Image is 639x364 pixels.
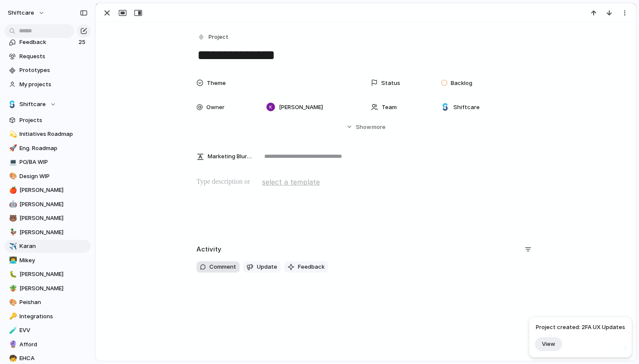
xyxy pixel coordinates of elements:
[4,78,91,91] a: My projects
[19,312,88,321] span: Integrations
[9,311,15,321] div: 🔑
[9,227,15,237] div: 🦆
[8,172,16,181] button: 🎨
[19,298,88,307] span: Peishan
[4,226,91,239] a: 🦆[PERSON_NAME]
[4,114,91,127] a: Projects
[9,171,15,181] div: 🎨
[8,354,16,363] button: 🧒
[19,242,88,251] span: Karan
[4,338,91,351] a: 🔮Afford
[19,100,46,109] span: Shiftcare
[4,184,91,197] a: 🍎[PERSON_NAME]
[19,80,88,89] span: My projects
[451,79,472,88] span: Backlog
[9,326,15,336] div: 🧪
[207,79,226,88] span: Theme
[19,66,88,75] span: Prototypes
[19,228,88,237] span: [PERSON_NAME]
[8,256,16,265] button: 👨‍💻
[4,198,91,211] a: 🤖[PERSON_NAME]
[4,324,91,337] a: 🧪EVV
[9,143,15,153] div: 🚀
[9,270,15,279] div: 🐛
[8,9,34,17] span: shiftcare
[257,263,277,271] span: Update
[372,123,386,132] span: more
[19,200,88,209] span: [PERSON_NAME]
[19,256,88,265] span: Mikey
[196,119,535,135] button: Showmore
[9,129,15,139] div: 💫
[4,310,91,323] a: 🔑Integrations
[19,116,88,125] span: Projects
[8,144,16,153] button: 🚀
[4,98,91,111] button: Shiftcare
[381,79,400,88] span: Status
[19,52,88,61] span: Requests
[4,296,91,309] a: 🎨Peishan
[4,240,91,253] a: ✈️Karan
[356,123,371,132] span: Show
[4,6,49,20] button: shiftcare
[8,214,16,223] button: 🐻
[4,254,91,267] a: 👨‍💻Mikey
[9,157,15,167] div: 💻
[9,354,15,364] div: 🧒
[9,298,15,308] div: 🎨
[8,228,16,237] button: 🦆
[196,31,231,44] button: Project
[9,283,15,293] div: 🪴
[453,103,480,112] span: Shiftcare
[19,284,88,293] span: [PERSON_NAME]
[4,36,91,49] a: Feedback25
[261,176,321,188] button: select a template
[9,199,15,209] div: 🤖
[19,326,88,335] span: EVV
[382,103,397,112] span: Team
[19,172,88,181] span: Design WIP
[208,152,252,161] span: Marketing Blurb (15-20 Words)
[8,340,16,349] button: 🔮
[4,170,91,183] a: 🎨Design WIP
[4,268,91,281] a: 🐛[PERSON_NAME]
[9,185,15,195] div: 🍎
[298,263,325,271] span: Feedback
[9,213,15,223] div: 🐻
[4,142,91,155] a: 🚀Eng. Roadmap
[196,261,240,273] button: Comment
[9,255,15,265] div: 👨‍💻
[209,33,228,41] span: Project
[279,103,323,112] span: [PERSON_NAME]
[4,156,91,169] a: 💻PO/BA WIP
[4,50,91,63] a: Requests
[8,326,16,335] button: 🧪
[284,261,328,273] button: Feedback
[8,312,16,321] button: 🔑
[206,103,225,112] span: Owner
[19,354,88,363] span: EHCA
[535,337,562,351] button: View
[19,340,88,349] span: Afford
[196,245,221,254] h2: Activity
[8,242,16,251] button: ✈️
[19,130,88,138] span: Initiatives Roadmap
[542,340,555,348] span: View
[8,130,16,138] button: 💫
[79,38,87,47] span: 25
[4,282,91,295] a: 🪴[PERSON_NAME]
[209,263,236,271] span: Comment
[262,177,320,187] span: select a template
[19,158,88,166] span: PO/BA WIP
